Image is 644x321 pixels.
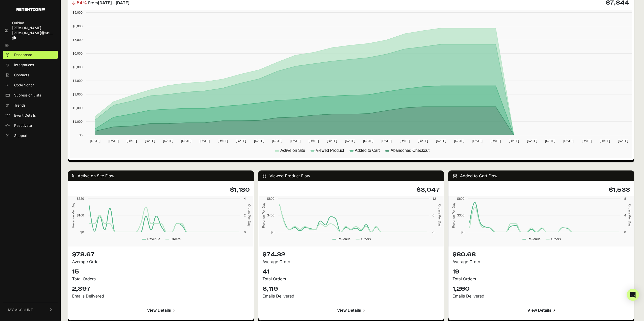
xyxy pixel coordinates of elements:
a: MY ACCOUNT [3,302,58,317]
div: Viewed Product Flow [258,171,444,181]
text: Revenue [147,237,160,241]
div: Average Order [452,259,630,265]
text: [DATE] [509,139,519,143]
p: 6,119 [262,285,440,293]
text: [DATE] [418,139,428,143]
text: [DATE] [381,139,391,143]
text: Orders [551,237,561,241]
span: Dashboard [14,52,32,57]
text: [DATE] [327,139,337,143]
text: Revenue Per Day [452,202,455,228]
div: Total Orders [72,276,250,282]
text: $5,000 [73,65,82,69]
text: [DATE] [309,139,319,143]
text: [DATE] [272,139,282,143]
text: 12 [432,197,436,201]
div: Emails Delivered [72,293,250,299]
text: Revenue [528,237,541,241]
div: Active on Site Flow [68,171,254,181]
p: $78.67 [72,251,250,259]
div: Total Orders [452,276,630,282]
a: Integrations [3,61,58,69]
text: Added to Cart [355,148,380,153]
img: Retention.com [16,8,45,11]
text: 0 [244,230,246,234]
span: Event Details [14,113,36,118]
span: Integrations [14,62,34,67]
text: $1,000 [73,120,82,124]
p: 1,260 [452,285,630,293]
text: [DATE] [400,139,410,143]
text: [DATE] [363,139,373,143]
text: [DATE] [181,139,191,143]
text: [DATE] [436,139,446,143]
div: Average Order [262,259,440,265]
text: [DATE] [199,139,210,143]
text: [DATE] [527,139,537,143]
a: Contacts [3,71,58,79]
text: $0 [80,230,84,234]
text: [DATE] [345,139,355,143]
h4: $1,533 [452,186,630,194]
span: Code Script [14,83,34,88]
text: $9,000 [73,11,82,14]
a: View Details [452,304,630,316]
div: Total Orders [262,276,440,282]
div: Emails Delivered [452,293,630,299]
h4: $1,180 [72,186,250,194]
text: Orders [361,237,371,241]
text: [DATE] [218,139,228,143]
text: [DATE] [563,139,573,143]
p: $74.32 [262,251,440,259]
p: 2,397 [72,285,250,293]
text: Revenue Per Day [71,202,75,228]
text: Revenue [338,237,350,241]
text: Revenue Per Day [261,202,265,228]
text: $800 [267,197,274,201]
span: MY ACCOUNT [8,307,33,312]
text: [DATE] [454,139,464,143]
span: Support [14,133,28,138]
p: $80.68 [452,251,630,259]
text: $0 [271,230,274,234]
text: $0 [461,230,464,234]
text: $300 [457,213,464,217]
a: Reactivate [3,121,58,130]
a: View Details [262,304,440,316]
span: Reactivate [14,123,32,128]
text: Orders Per Day [438,204,442,227]
a: Ouidad [PERSON_NAME].[PERSON_NAME]@bbi... [3,19,58,42]
text: $160 [77,213,84,217]
text: [DATE] [90,139,100,143]
text: $3,000 [73,92,82,96]
div: Added to Cart Flow [448,171,634,181]
text: [DATE] [254,139,264,143]
span: [PERSON_NAME].[PERSON_NAME]@bbi... [12,26,53,35]
text: [DATE] [491,139,501,143]
p: 19 [452,268,630,276]
text: [DATE] [545,139,555,143]
text: [DATE] [600,139,610,143]
text: $320 [77,197,84,201]
span: Contacts [14,72,29,78]
text: 0 [432,230,434,234]
div: Emails Delivered [262,293,440,299]
div: Ouidad [12,20,56,26]
text: 6 [432,213,434,217]
span: Supression Lists [14,93,41,98]
text: [DATE] [236,139,246,143]
text: [DATE] [163,139,173,143]
text: [DATE] [109,139,119,143]
text: 2 [244,213,246,217]
text: 8 [624,197,626,201]
text: [DATE] [290,139,301,143]
strong: [DATE] - [DATE] [98,0,130,5]
text: $0 [79,133,82,137]
text: $7,000 [73,38,82,42]
text: $8,000 [73,24,82,28]
text: Orders Per Day [628,204,632,227]
text: Active on Site [280,148,305,153]
a: Dashboard [3,51,58,59]
text: 4 [244,197,246,201]
a: View Details [72,304,250,316]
